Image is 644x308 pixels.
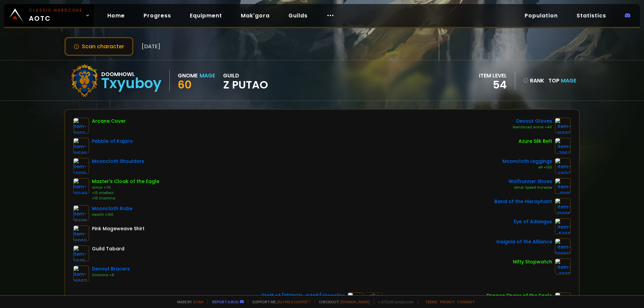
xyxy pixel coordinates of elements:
[92,138,133,145] div: Pebble of Kajaro
[92,185,159,190] div: Armor +70
[502,158,552,165] div: Mooncloth Leggings
[513,125,552,130] div: Reinforced Armor +40
[29,7,83,23] span: AOTC
[555,138,571,154] img: item-7052
[496,238,552,245] div: Insignia of the Alliance
[487,292,552,299] div: Dragon Finger of the Eagle
[92,212,132,218] div: Health +100
[315,299,370,304] span: Checkout
[73,265,89,282] img: item-16697
[92,118,126,125] div: Arcane Cover
[555,258,571,274] img: item-2820
[513,118,552,125] div: Devout Gloves
[178,77,192,92] span: 60
[184,9,227,22] a: Equipment
[73,245,89,261] img: item-5976
[514,218,552,225] div: Eye of Adaegus
[561,77,576,84] span: Mage
[555,158,571,174] img: item-14137
[73,138,89,154] img: item-19599
[73,225,89,241] img: item-10055
[173,299,203,304] span: Made by
[262,292,345,299] div: Staff of [PERSON_NAME] Magefire
[102,9,130,22] a: Home
[92,225,145,232] div: Pink Mageweave Shirt
[200,71,215,80] div: Mage
[513,258,552,265] div: Nifty Stopwatch
[223,71,268,90] div: guild
[92,272,130,278] div: Stamina +9
[64,37,133,56] button: Scan character
[340,299,370,304] a: [DOMAIN_NAME]
[502,165,552,170] div: HP +100
[555,238,571,254] img: item-209618
[178,71,198,80] div: Gnome
[73,178,89,194] img: item-10249
[555,118,571,134] img: item-16692
[101,70,161,78] div: Doomhowl
[142,42,160,51] span: [DATE]
[101,78,161,88] div: Txyuboy
[4,4,94,27] a: Classic HardcoreAOTC
[555,178,571,194] img: item-13101
[508,185,552,190] div: Minor Speed Increase
[523,76,544,85] div: rank
[73,118,89,134] img: item-8292
[571,9,611,22] a: Statistics
[374,299,414,304] span: v. d752d5 - production
[193,299,203,304] a: a fan
[73,205,89,221] img: item-18486
[440,299,454,304] a: Privacy
[29,7,83,13] small: Classic Hardcore
[555,198,571,214] img: item-13096
[555,218,571,234] img: item-5266
[138,9,176,22] a: Progress
[92,196,159,201] div: +10 Stamina
[92,158,144,165] div: Mooncloth Shoulders
[548,76,576,85] div: Top
[425,299,437,304] a: Terms
[457,299,475,304] a: Consent
[223,80,268,90] span: Z Putao
[519,138,552,145] div: Azure Silk Belt
[519,9,563,22] a: Population
[248,299,311,304] span: Support me,
[479,71,507,80] div: item level
[92,245,124,252] div: Guild Tabard
[92,205,132,212] div: Mooncloth Robe
[235,9,275,22] a: Mak'gora
[479,80,507,90] div: 54
[92,265,130,272] div: Devout Bracers
[508,178,552,185] div: Wolfrunner Shoes
[92,178,159,185] div: Master's Cloak of the Eagle
[277,299,311,304] a: Buy me a coffee
[283,9,313,22] a: Guilds
[212,299,238,304] a: Report a bug
[73,158,89,174] img: item-14139
[494,198,552,205] div: Band of the Hierophant
[92,190,159,196] div: +10 Intellect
